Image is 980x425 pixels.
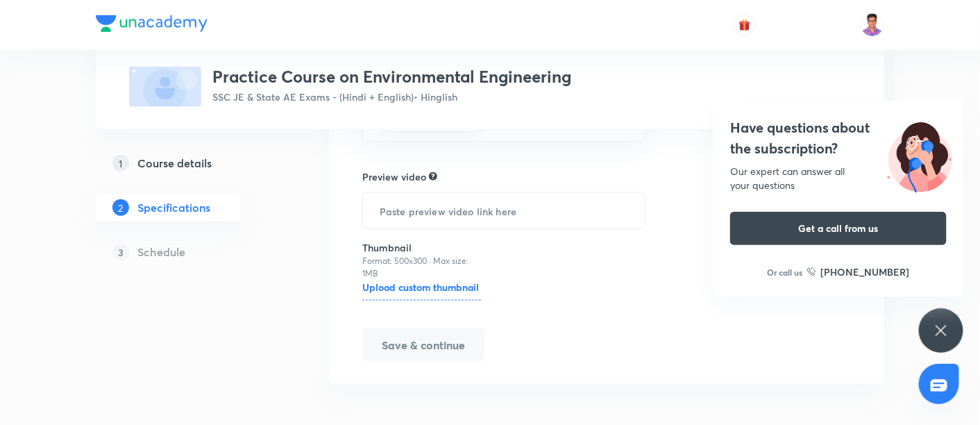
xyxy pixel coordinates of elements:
p: Or call us [768,266,803,278]
p: 3 [112,244,129,260]
h5: Specifications [137,199,210,216]
img: ttu_illustration_new.svg [876,117,963,192]
h6: Upload custom thumbnail [362,280,481,301]
img: avatar [738,19,751,31]
p: 1 [112,155,129,172]
h6: [PHONE_NUMBER] [821,265,910,279]
img: Company Logo [96,15,208,32]
div: Our expert can answer all your questions [730,165,947,192]
p: Format: 500x300 · Max size: 1MB [362,255,481,280]
a: [PHONE_NUMBER] [807,265,910,279]
h5: Course details [137,155,212,172]
img: fallback-thumbnail.png [129,67,201,107]
h4: Have questions about the subscription? [730,117,947,159]
button: Save & continue [362,328,484,362]
div: Explain about your course, what you’ll be teaching, how it will help learners in their preparation [429,170,437,183]
h6: Preview video [362,169,426,184]
p: 2 [112,199,129,216]
h6: Thumbnail [362,240,481,255]
img: Tejas Sharma [861,13,884,37]
a: 1Course details [96,149,285,177]
button: avatar [734,14,756,36]
p: SSC JE & State AE Exams - (Hindi + English) • Hinglish [212,90,571,104]
input: Paste preview video link here [363,193,645,228]
a: Company Logo [96,15,208,35]
button: Get a call from us [730,212,947,245]
h3: Practice Course on Environmental Engineering [212,67,571,87]
h5: Schedule [137,244,185,260]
